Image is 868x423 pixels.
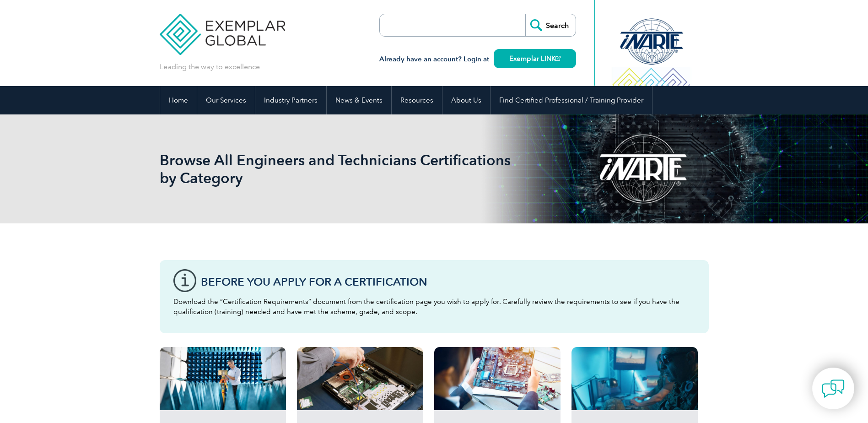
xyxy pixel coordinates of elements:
[822,377,845,400] img: contact-chat.png
[160,151,511,187] h1: Browse All Engineers and Technicians Certifications by Category
[197,86,255,114] a: Our Services
[555,56,561,61] img: open_square.png
[442,86,490,114] a: About Us
[379,54,576,65] h3: Already have an account? Login at
[201,276,695,287] h3: Before You Apply For a Certification
[491,86,652,114] a: Find Certified Professional / Training Provider
[494,49,576,68] a: Exemplar LINK
[392,86,442,114] a: Resources
[255,86,326,114] a: Industry Partners
[173,297,695,317] p: Download the “Certification Requirements” document from the certification page you wish to apply ...
[525,14,576,36] input: Search
[160,86,197,114] a: Home
[327,86,391,114] a: News & Events
[160,62,260,72] p: Leading the way to excellence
